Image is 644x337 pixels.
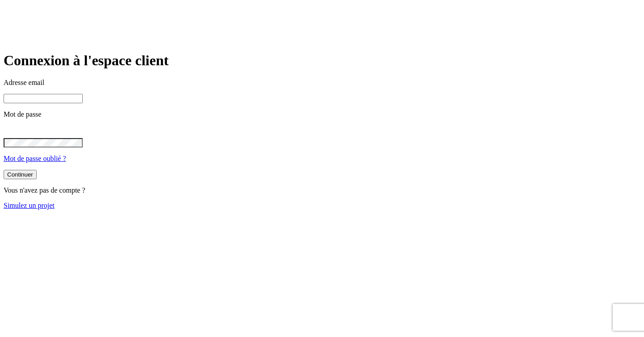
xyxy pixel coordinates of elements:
a: Mot de passe oublié ? [4,155,66,162]
p: Vous n'avez pas de compte ? [4,186,640,194]
p: Mot de passe [4,110,640,118]
p: Adresse email [4,79,640,87]
button: Continuer [4,170,37,179]
h1: Connexion à l'espace client [4,52,640,69]
div: Continuer [7,171,33,178]
a: Simulez un projet [4,202,55,209]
